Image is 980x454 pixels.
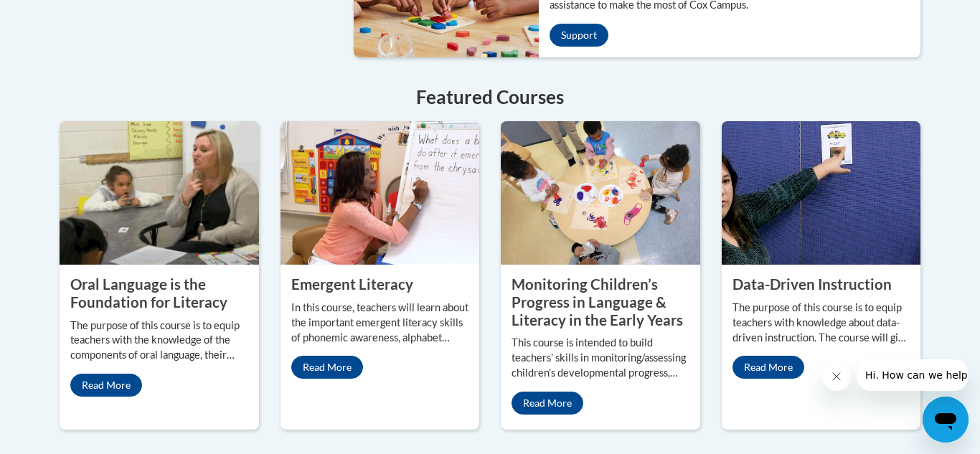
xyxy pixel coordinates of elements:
a: Support [550,24,608,47]
p: The purpose of this course is to equip teachers with the knowledge of the components of oral lang... [70,318,248,364]
property: Emergent Literacy [291,275,413,293]
img: Monitoring Children’s Progress in Language & Literacy in the Early Years [501,121,700,265]
a: Read More [291,356,363,379]
iframe: Message from company [857,359,969,391]
img: Emergent Literacy [281,121,480,265]
span: Hi. How can we help? [9,10,116,22]
iframe: Button to launch messaging window [923,397,969,443]
p: This course is intended to build teachers’ skills in monitoring/assessing children’s developmenta... [512,336,689,381]
img: Data-Driven Instruction [722,121,921,265]
p: In this course, teachers will learn about the important emergent literacy skills of phonemic awar... [291,301,469,346]
p: The purpose of this course is to equip teachers with knowledge about data-driven instruction. The... [732,301,910,346]
h4: Featured Courses [60,83,920,111]
property: Oral Language is the Foundation for Literacy [70,275,227,311]
property: Monitoring Children’s Progress in Language & Literacy in the Early Years [512,275,683,328]
a: Read More [732,356,804,379]
iframe: Close message [822,362,851,391]
property: Data-Driven Instruction [732,275,892,293]
a: Read More [512,392,583,415]
a: Read More [70,374,142,397]
img: Oral Language is the Foundation for Literacy [60,121,259,265]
